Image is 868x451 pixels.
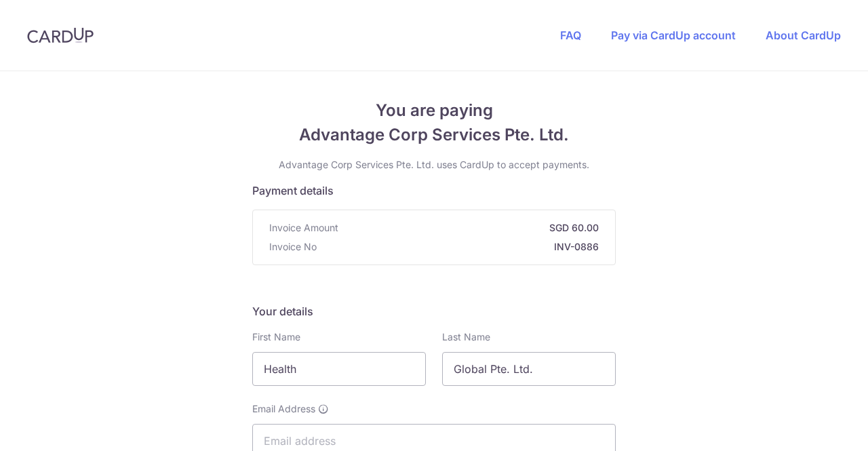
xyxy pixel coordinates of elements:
[442,352,616,386] input: Last name
[322,240,599,254] strong: INV-0886
[766,28,841,42] a: About CardUp
[252,303,616,319] h5: Your details
[252,123,616,147] span: Advantage Corp Services Pte. Ltd.
[252,330,300,344] label: First Name
[442,330,490,344] label: Last Name
[27,27,94,43] img: CardUp
[252,352,426,386] input: First name
[252,402,315,416] span: Email Address
[269,221,338,235] span: Invoice Amount
[560,28,581,42] a: FAQ
[252,158,616,172] p: Advantage Corp Services Pte. Ltd. uses CardUp to accept payments.
[252,98,616,123] span: You are paying
[269,240,317,254] span: Invoice No
[611,28,736,42] a: Pay via CardUp account
[252,182,616,199] h5: Payment details
[344,221,599,235] strong: SGD 60.00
